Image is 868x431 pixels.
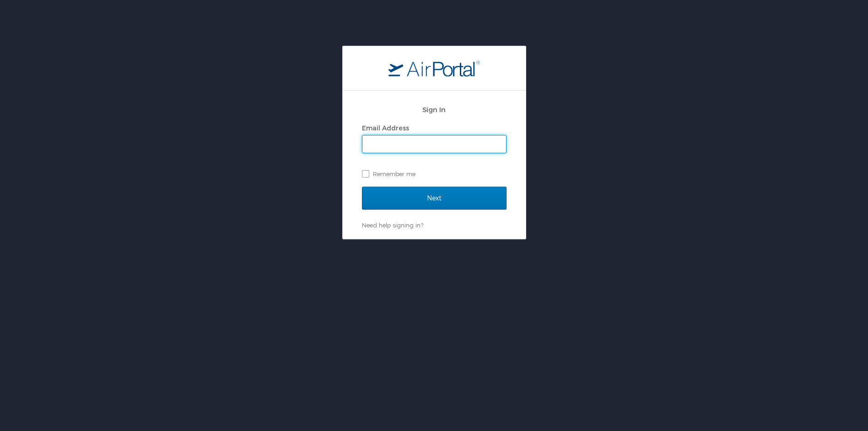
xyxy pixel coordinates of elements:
input: Next [362,187,507,210]
label: Email Address [362,124,409,132]
h2: Sign In [362,104,507,115]
img: logo [388,60,480,76]
a: Need help signing in? [362,221,423,229]
label: Remember me [362,167,507,181]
